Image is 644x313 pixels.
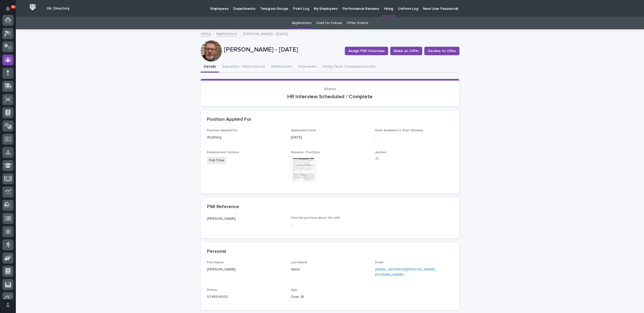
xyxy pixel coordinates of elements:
[207,288,217,292] span: Phone
[291,129,316,132] span: Application Date
[207,249,226,255] h2: Personal
[324,87,336,91] span: Status
[375,129,423,132] span: Date Available to Start Working
[375,135,453,140] p: -
[292,17,312,29] a: Applications
[295,62,319,73] button: Interviews
[291,151,320,154] span: Resume / Portfolio
[207,261,224,264] span: First Name
[207,216,285,222] p: [PERSON_NAME]
[207,94,453,100] p: HR Interview Scheduled / Complete
[424,47,459,55] button: Decline to Offer
[207,267,285,272] p: [PERSON_NAME]
[207,204,239,210] h2: PWI Reference
[428,48,456,54] span: Decline to Offer
[375,151,386,154] span: Archive
[316,17,342,29] a: Hold for Future
[201,30,210,36] a: Hiring
[28,2,37,12] img: Workspace Logo
[291,135,369,140] p: [DATE]
[224,46,341,54] p: [PERSON_NAME] - [DATE]
[291,267,369,272] p: Vetor
[291,261,307,264] span: Last Name
[394,48,419,54] span: Make an Offer
[291,294,369,300] p: Over 18
[207,117,251,123] h2: Position Applied For
[345,47,388,55] button: Assign PWI Interview
[291,222,369,228] p: -
[291,288,297,292] span: Age
[390,47,422,55] button: Make an Offer
[207,295,228,299] a: 5745514032
[348,48,385,54] span: Assign PWI Interview
[12,5,15,9] p: 90
[207,135,285,140] p: Anything
[291,216,340,219] span: How did you hear about this job?
[7,6,13,15] div: Notifications90
[319,62,378,73] button: Hiring Team Communication (4)
[375,261,383,264] span: Email
[375,268,435,277] a: [EMAIL_ADDRESS][PERSON_NAME][DOMAIN_NAME]
[207,129,238,132] span: Position Applied For
[347,17,368,29] a: Offer Status
[207,157,226,164] span: Full-Time
[216,30,237,36] a: Applications
[201,62,219,73] button: Details
[219,62,268,73] button: Education / Work History
[243,31,288,36] p: [PERSON_NAME] - [DATE]
[268,62,295,73] button: References
[207,151,239,154] span: Employment Options
[47,6,69,11] h2: 04. Directory
[2,3,13,14] button: Notifications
